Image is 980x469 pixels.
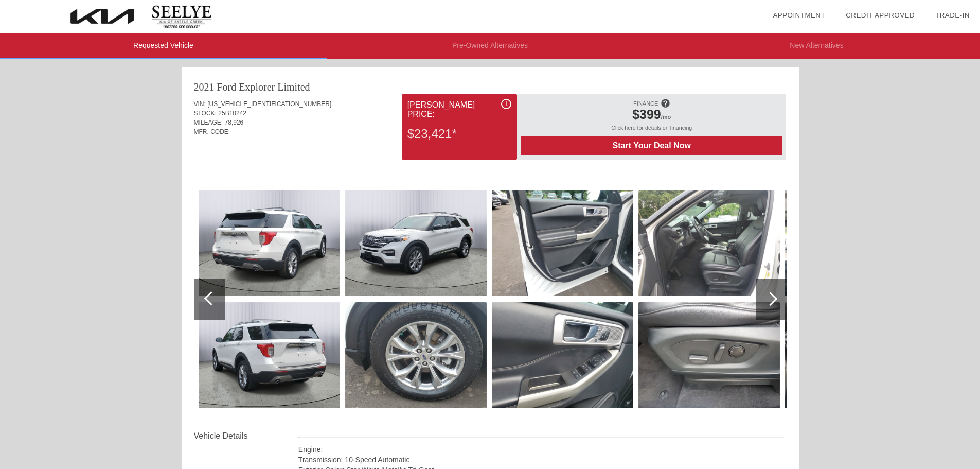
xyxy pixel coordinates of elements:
span: [US_VEHICLE_IDENTIFICATION_NUMBER] [207,100,331,108]
div: Click here for details on financing [521,125,782,136]
div: 2021 Ford Explorer [194,80,275,94]
img: 6cb8a203b8f23330ab7860e41a5016cf.jpg [785,302,926,408]
img: 6a07734e98fda82b4cce06ae5d6e455f.jpg [785,190,926,296]
span: Start Your Deal Now [534,141,769,150]
div: Limited [277,80,310,94]
span: 25B10242 [218,110,246,117]
img: e4ef815e925121ec265ca74f93fb347b.jpg [345,190,487,296]
span: i [506,100,507,108]
div: Transmission: 10-Speed Automatic [298,455,785,465]
span: MILEAGE: [194,119,223,126]
img: 32da8b67e44c61e6b766dba49e1d275b.jpg [492,302,633,408]
li: Pre-Owned Alternatives [327,33,653,59]
span: 78,926 [225,119,244,126]
img: 671c23954a1a0eaf5f9e562933a27447.jpg [199,302,340,408]
div: [PERSON_NAME] Price: [407,99,511,120]
img: 669597ef1834fc38785b73912fa112fc.jpg [492,190,633,296]
a: Appointment [773,11,825,19]
span: VIN: [194,100,206,108]
div: Engine: [298,444,785,455]
span: FINANCE [633,100,658,107]
img: 69e62fbf7c7544ab7f2254e0f31c3eb3.jpg [199,190,340,296]
img: 4f403ff504f935dddbda2441e49aa5cd.jpg [638,190,780,296]
div: Vehicle Details [194,430,298,442]
img: 7b766824d1a04eac242a31ada62adaeb.jpg [638,302,780,408]
li: New Alternatives [653,33,980,59]
div: $23,421* [407,120,511,147]
a: Trade-In [935,11,970,19]
span: STOCK: [194,110,217,117]
a: Credit Approved [846,11,915,19]
div: /mo [526,107,777,125]
img: 7d66a5771f644cfbfc4022e7856d1466.jpg [345,302,487,408]
span: $399 [632,107,661,121]
span: MFR. CODE: [194,128,230,135]
div: Quoted on [DATE] 11:47:16 PM [194,143,787,159]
